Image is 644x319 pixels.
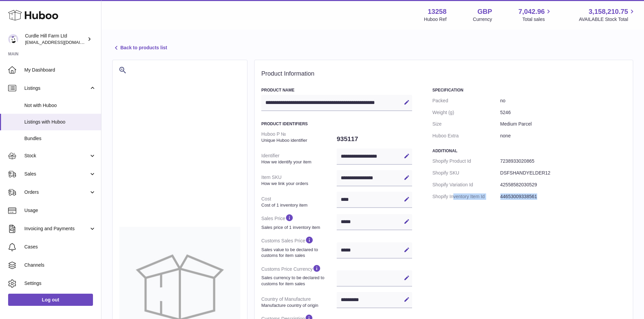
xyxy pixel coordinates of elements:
dt: Shopify Product Id [432,155,500,167]
span: Total sales [522,16,552,23]
dd: no [500,95,626,107]
dt: Weight (g) [432,107,500,118]
dd: 44653009338561 [500,191,626,203]
span: Not with Huboo [24,102,96,109]
a: Log out [8,294,93,306]
dt: Shopify SKU [432,167,500,179]
span: Sales [24,171,89,177]
span: Bundles [24,135,96,142]
dt: Item SKU [261,171,337,189]
dt: Identifier [261,150,337,167]
span: Stock [24,153,89,159]
h3: Specification [432,87,626,93]
strong: Sales currency to be declared to customs for item sales [261,275,335,287]
span: [EMAIL_ADDRESS][DOMAIN_NAME] [25,39,99,45]
a: 7,042.96 Total sales [519,7,553,23]
strong: GBP [477,7,492,16]
strong: How we identify your item [261,159,335,165]
strong: How we link your orders [261,181,335,187]
a: Back to products list [112,44,167,52]
dt: Country of Manufacture [261,293,337,311]
dt: Huboo P № [261,128,337,146]
div: Curdle Hill Farm Ltd [25,33,86,46]
span: My Dashboard [24,67,96,73]
strong: Sales value to be declared to customs for item sales [261,247,335,259]
dt: Shopify Variation Id [432,179,500,191]
dd: Medium Parcel [500,118,626,130]
dt: Customs Price Currency [261,261,337,289]
a: 3,158,210.75 AVAILABLE Stock Total [579,7,636,23]
dd: 5246 [500,107,626,118]
span: Usage [24,207,96,214]
strong: Cost of 1 inventory item [261,202,335,208]
dd: none [500,130,626,142]
dt: Packed [432,95,500,107]
span: Listings with Huboo [24,119,96,125]
h3: Additional [432,148,626,154]
dd: 42558582030529 [500,179,626,191]
span: Cases [24,244,96,250]
dd: 7238933020865 [500,155,626,167]
h3: Product Name [261,87,412,93]
strong: Unique Huboo identifier [261,137,335,143]
span: Settings [24,280,96,287]
h3: Product Identifiers [261,121,412,127]
strong: Sales price of 1 inventory item [261,224,335,231]
div: Huboo Ref [424,16,447,23]
dt: Size [432,118,500,130]
span: AVAILABLE Stock Total [579,16,636,23]
span: Listings [24,85,89,91]
dd: DSFSHANDYELDER12 [500,167,626,179]
dt: Customs Sales Price [261,233,337,261]
dt: Sales Price [261,211,337,233]
dd: 935117 [337,132,412,146]
strong: Manufacture country of origin [261,302,335,309]
span: Channels [24,262,96,268]
span: 7,042.96 [519,7,545,16]
dt: Shopify Inventory Item Id [432,191,500,203]
dt: Cost [261,193,337,211]
dt: Huboo Extra [432,130,500,142]
strong: 13258 [428,7,447,16]
div: Currency [473,16,492,23]
span: 3,158,210.75 [589,7,628,16]
span: Invoicing and Payments [24,225,89,232]
img: internalAdmin-13258@internal.huboo.com [8,34,18,44]
span: Orders [24,189,89,195]
h2: Product Information [261,70,626,78]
